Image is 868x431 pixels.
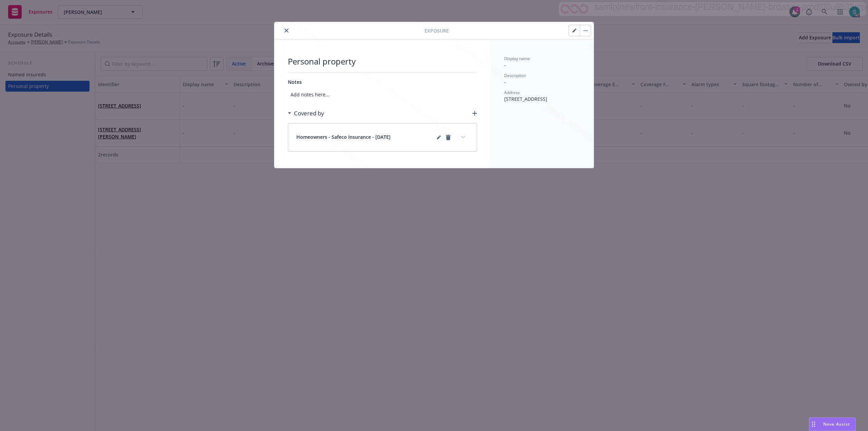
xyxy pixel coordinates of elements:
span: - [504,62,506,68]
span: Homeowners - Safeco Insurance - [DATE] [296,133,391,142]
button: Nova Assist [809,417,856,431]
div: Homeowners - Safeco Insurance - [DATE]editPencilremoveexpand content [288,124,477,151]
span: Nova Assist [823,421,850,427]
span: Display name [504,56,530,61]
span: Add notes here... [288,88,477,101]
button: close [282,26,291,35]
div: Covered by [288,109,324,118]
span: [STREET_ADDRESS] [504,96,547,102]
span: Notes [288,79,302,85]
span: Description [504,73,526,78]
button: expand content [458,132,469,143]
h3: Covered by [294,109,324,118]
a: editPencil [435,133,443,142]
span: - [504,79,506,85]
a: remove [444,133,452,142]
div: Drag to move [809,418,818,431]
span: Exposure [425,27,449,34]
span: Address [504,90,520,95]
span: Personal property [288,56,477,67]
